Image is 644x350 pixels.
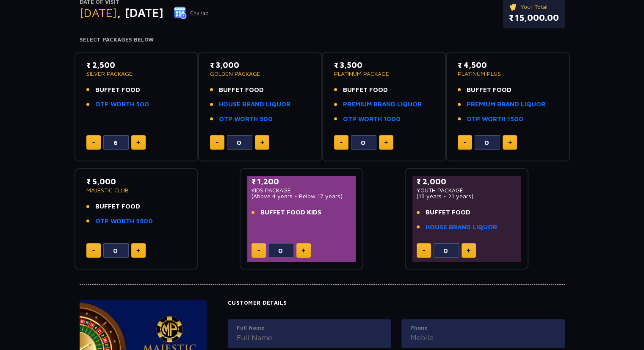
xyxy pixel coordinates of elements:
p: KIDS PACKAGE [252,187,352,193]
a: OTP WORTH 500 [219,114,273,124]
img: plus [467,248,470,253]
p: Your Total [509,2,559,11]
p: ₹ 1,200 [252,176,352,187]
label: Full Name [237,324,382,332]
p: PLATINUM PACKAGE [334,71,434,77]
img: minus [216,142,218,143]
input: Mobile [410,332,556,343]
img: minus [423,250,425,251]
span: BUFFET FOOD [467,85,511,95]
p: ₹ 15,000.00 [509,11,559,24]
img: ticket [509,2,518,11]
img: plus [136,140,140,144]
img: plus [136,248,140,253]
input: Full Name [237,332,382,343]
img: minus [340,142,343,143]
a: HOUSE BRAND LIQUOR [219,100,290,109]
span: BUFFET FOOD KIDS [260,208,321,217]
span: BUFFET FOOD [95,202,140,211]
p: ₹ 5,000 [86,176,187,187]
h4: Customer Details [228,300,565,306]
p: ₹ 2,000 [417,176,517,187]
img: minus [92,250,95,251]
img: plus [508,140,512,144]
a: OTP WORTH 1000 [343,114,401,124]
p: ₹ 3,500 [334,59,434,71]
p: (18 years - 21 years) [417,193,517,199]
a: PREMIUM BRAND LIQUOR [343,100,422,109]
a: HOUSE BRAND LIQUOR [426,222,497,232]
img: minus [257,250,260,251]
span: BUFFET FOOD [426,208,470,217]
span: BUFFET FOOD [219,85,264,95]
a: OTP WORTH 1500 [467,114,523,124]
img: plus [260,140,264,144]
span: , [DATE] [117,6,163,19]
img: minus [464,142,466,143]
span: [DATE] [80,6,117,19]
p: YOUTH PACKAGE [417,187,517,193]
button: Change [174,6,209,19]
span: BUFFET FOOD [343,85,388,95]
p: PLATINUM PLUS [458,71,558,77]
img: plus [384,140,388,144]
label: Phone [410,324,556,332]
p: (Above 4 years - Below 17 years) [252,193,352,199]
a: OTP WORTH 500 [95,100,149,109]
p: GOLDEN PACKAGE [210,71,310,77]
p: MAJESTIC CLUB [86,187,187,193]
p: SILVER PACKAGE [86,71,187,77]
img: minus [92,142,95,143]
h4: Select Packages Below [80,36,565,43]
p: ₹ 3,000 [210,59,310,71]
p: ₹ 2,500 [86,59,187,71]
a: PREMIUM BRAND LIQUOR [467,100,545,109]
img: plus [301,248,305,253]
p: ₹ 4,500 [458,59,558,71]
span: BUFFET FOOD [95,85,140,95]
a: OTP WORTH 5500 [95,217,153,226]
